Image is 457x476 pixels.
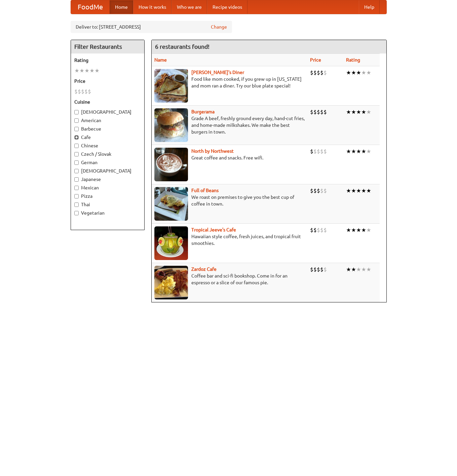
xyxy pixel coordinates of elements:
[310,69,313,76] li: $
[154,57,167,63] a: Name
[154,194,305,207] p: We roast on premises to give you the best cup of coffee in town.
[366,108,371,116] li: ★
[356,69,361,76] li: ★
[191,227,236,232] a: Tropical Jeeve's Cafe
[154,226,188,260] img: jeeves.jpg
[313,108,317,116] li: $
[89,67,94,74] li: ★
[366,266,371,273] li: ★
[310,266,313,273] li: $
[74,201,141,208] label: Thai
[361,148,366,155] li: ★
[356,108,361,116] li: ★
[346,69,351,76] li: ★
[154,69,188,103] img: sallys.jpg
[74,134,141,141] label: Cafe
[94,67,100,74] li: ★
[351,266,356,273] li: ★
[317,108,320,116] li: $
[74,125,141,132] label: Barbecue
[154,148,188,181] img: north.jpg
[74,160,79,165] input: German
[310,148,313,155] li: $
[172,0,207,14] a: Who we are
[84,88,88,95] li: $
[71,40,144,53] h4: Filter Restaurants
[191,70,244,75] b: [PERSON_NAME]'s Diner
[74,135,79,140] input: Cafe
[74,193,141,199] label: Pizza
[74,203,79,207] input: Thai
[320,69,323,76] li: $
[346,108,351,116] li: ★
[74,184,141,191] label: Mexican
[361,187,366,194] li: ★
[361,108,366,116] li: ★
[74,67,79,74] li: ★
[320,187,323,194] li: $
[154,108,188,142] img: burgerama.jpg
[74,159,141,166] label: German
[323,226,327,234] li: $
[191,188,219,193] b: Full of Beans
[191,109,215,114] a: Burgerama
[310,57,321,63] a: Price
[74,210,141,216] label: Vegetarian
[323,148,327,155] li: $
[356,187,361,194] li: ★
[84,67,89,74] li: ★
[74,88,78,95] li: $
[74,99,141,105] h5: Cuisine
[313,187,317,194] li: $
[359,0,380,14] a: Help
[317,148,320,155] li: $
[74,151,141,157] label: Czech / Slovak
[71,0,110,14] a: FoodMe
[154,233,305,247] p: Hawaiian style coffee, fresh juices, and tropical fruit smoothies.
[154,272,305,286] p: Coffee bar and sci-fi bookshop. Come in for an espresso or a slice of our famous pie.
[191,266,217,272] a: Zardoz Cafe
[351,226,356,234] li: ★
[320,266,323,273] li: $
[366,148,371,155] li: ★
[154,76,305,89] p: Food like mom cooked, if you grew up in [US_STATE] and mom ran a diner. Try our blue plate special!
[361,226,366,234] li: ★
[323,69,327,76] li: $
[74,127,79,131] input: Barbecue
[155,43,210,50] ng-pluralize: 6 restaurants found!
[74,194,79,198] input: Pizza
[74,142,141,149] label: Chinese
[154,266,188,299] img: zardoz.jpg
[313,148,317,155] li: $
[81,88,84,95] li: $
[351,69,356,76] li: ★
[313,266,317,273] li: $
[310,226,313,234] li: $
[74,109,141,115] label: [DEMOGRAPHIC_DATA]
[74,168,141,174] label: [DEMOGRAPHIC_DATA]
[320,148,323,155] li: $
[74,211,79,215] input: Vegetarian
[320,108,323,116] li: $
[74,152,79,156] input: Czech / Slovak
[317,187,320,194] li: $
[74,144,79,148] input: Chinese
[323,108,327,116] li: $
[317,226,320,234] li: $
[74,176,141,183] label: Japanese
[211,24,227,30] a: Change
[356,226,361,234] li: ★
[317,69,320,76] li: $
[74,57,141,64] h5: Rating
[74,118,79,123] input: American
[351,148,356,155] li: ★
[74,186,79,190] input: Mexican
[351,187,356,194] li: ★
[154,154,305,161] p: Great coffee and snacks. Free wifi.
[74,117,141,124] label: American
[191,148,234,154] a: North by Northwest
[74,177,79,182] input: Japanese
[317,266,320,273] li: $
